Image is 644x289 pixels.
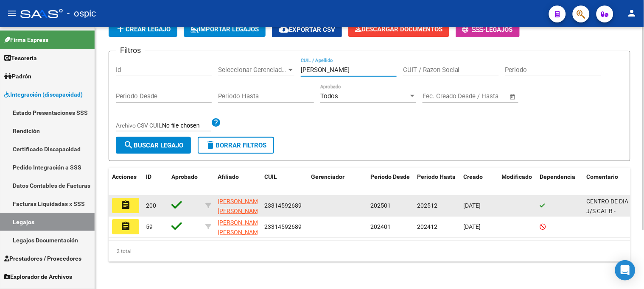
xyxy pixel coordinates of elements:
span: Buscar Legajo [123,142,183,149]
datatable-header-cell: CUIL [261,168,308,196]
span: [PERSON_NAME] [PERSON_NAME] [218,219,263,236]
span: 202501 [370,202,391,209]
datatable-header-cell: Comentario [583,168,634,196]
span: Periodo Desde [370,173,410,180]
mat-icon: menu [7,8,17,18]
span: Descargar Documentos [355,25,442,33]
mat-icon: person [627,8,637,18]
span: Archivo CSV CUIL [116,122,162,129]
datatable-header-cell: Periodo Hasta [414,168,460,196]
mat-icon: search [123,140,134,150]
span: Creado [464,173,483,180]
span: Integración (discapacidad) [4,90,83,99]
span: Borrar Filtros [205,142,266,149]
datatable-header-cell: Creado [460,168,498,196]
span: IMPORTAR LEGAJOS [190,25,259,33]
button: Exportar CSV [272,22,342,37]
span: Firma Express [4,35,48,44]
h3: Filtros [116,44,145,56]
span: Prestadores / Proveedores [4,254,81,263]
datatable-header-cell: Acciones [109,168,143,196]
mat-icon: assignment [120,200,131,210]
input: End date [458,92,499,100]
datatable-header-cell: Modificado [498,168,537,196]
span: Comentario [587,173,619,180]
span: Acciones [112,173,137,180]
span: Padrón [4,72,31,81]
span: Aprobado [171,173,198,180]
span: ID [146,173,151,180]
input: Start date [423,92,450,100]
mat-icon: help [211,117,221,128]
span: Tesorería [4,53,37,63]
button: Borrar Filtros [198,137,274,154]
span: Legajos [486,26,513,33]
datatable-header-cell: Periodo Desde [367,168,414,196]
datatable-header-cell: Afiliado [214,168,261,196]
span: 59 [146,223,153,230]
span: Seleccionar Gerenciador [218,66,287,74]
datatable-header-cell: Aprobado [168,168,202,196]
span: - [462,26,486,33]
button: Crear Legajo [109,22,177,37]
span: Gerenciador [311,173,344,180]
datatable-header-cell: Dependencia [537,168,583,196]
button: Open calendar [508,92,518,102]
span: Todos [320,92,338,100]
div: 2 total [109,241,630,262]
div: Open Intercom Messenger [615,260,636,281]
span: Modificado [502,173,532,180]
mat-icon: cloud_download [279,24,289,34]
button: Buscar Legajo [116,137,191,154]
span: [DATE] [464,223,481,230]
span: Explorador de Archivos [4,272,72,281]
span: Exportar CSV [279,26,335,33]
span: Periodo Hasta [417,173,456,180]
span: [DATE] [464,202,481,209]
datatable-header-cell: Gerenciador [308,168,367,196]
mat-icon: assignment [120,221,131,231]
datatable-header-cell: ID [143,168,168,196]
span: 200 [146,202,156,209]
span: Crear Legajo [115,25,171,33]
input: Archivo CSV CUIL [162,122,211,130]
button: IMPORTAR LEGAJOS [184,22,266,37]
span: 202512 [417,202,437,209]
span: CENTRO DE DIA J/S CAT B - TRANSPORTE C/DEP [587,198,629,233]
mat-icon: delete [205,140,216,150]
button: Descargar Documentos [348,22,449,37]
button: -Legajos [456,22,520,37]
span: [PERSON_NAME] [PERSON_NAME] [218,198,263,214]
mat-icon: add [115,24,126,34]
span: Dependencia [540,173,576,180]
span: 202401 [370,223,391,230]
span: - ospic [67,4,96,23]
span: Afiliado [218,173,239,180]
span: 23314592689 [264,223,302,230]
span: 23314592689 [264,202,302,209]
span: CUIL [264,173,277,180]
span: 202412 [417,223,437,230]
